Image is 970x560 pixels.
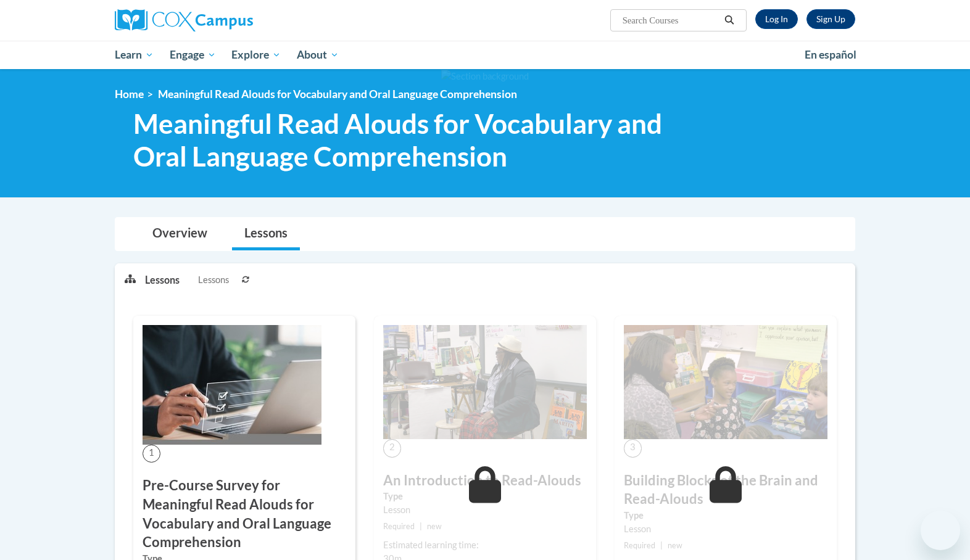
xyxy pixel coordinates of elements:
a: Learn [107,41,162,69]
label: Type [624,509,827,522]
a: About [289,41,347,69]
img: Section background [441,70,529,83]
a: Log In [755,9,798,29]
span: Required [624,541,655,550]
div: Main menu [96,41,874,69]
span: Engage [170,47,216,62]
img: Course Image [624,325,827,440]
span: About [297,47,339,62]
img: Cox Campus [115,9,253,31]
label: Type [383,490,587,503]
span: Meaningful Read Alouds for Vocabulary and Oral Language Comprehension [133,107,684,173]
a: Lessons [232,218,300,250]
span: Meaningful Read Alouds for Vocabulary and Oral Language Comprehension [158,88,517,101]
input: Search Courses [621,13,720,28]
span: Required [383,522,415,531]
span: | [420,522,422,531]
button: Search [720,13,739,28]
div: Lesson [624,522,827,536]
a: Engage [162,41,224,69]
h3: Building Blocks of the Brain and Read-Alouds [624,471,827,509]
a: Register [806,9,855,29]
a: Explore [223,41,289,69]
div: Lesson [383,503,587,517]
a: En español [797,42,864,68]
a: Cox Campus [115,9,349,31]
h3: Pre-Course Survey for Meaningful Read Alouds for Vocabulary and Oral Language Comprehension [143,476,346,552]
span: En español [805,48,856,61]
a: Home [115,88,144,101]
span: new [668,541,682,550]
span: new [427,522,442,531]
p: Lessons [145,273,180,287]
span: Explore [231,47,281,62]
span: Learn [115,47,154,62]
span: 3 [624,439,642,457]
span: 1 [143,445,160,463]
img: Course Image [143,325,321,445]
span: | [660,541,663,550]
div: Estimated learning time: [383,538,587,552]
a: Overview [140,218,220,250]
span: 2 [383,439,401,457]
h3: An Introduction to Read-Alouds [383,471,587,490]
iframe: Button to launch messaging window [921,511,960,550]
img: Course Image [383,325,587,440]
span: Lessons [198,273,229,287]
